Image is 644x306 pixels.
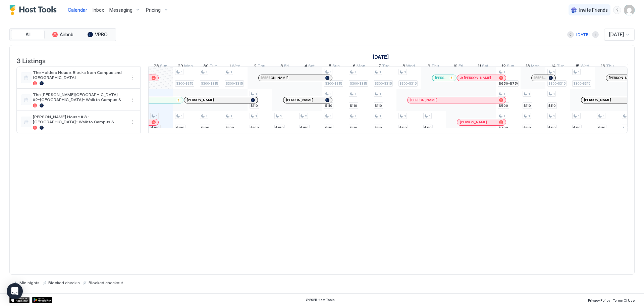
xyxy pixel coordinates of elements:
span: 1 [379,114,381,118]
span: Min nights [19,280,40,285]
span: $190-$200 [623,126,640,130]
span: $110 [424,126,432,130]
a: Terms Of Use [613,296,635,303]
span: © 2025 Host Tools [306,298,335,302]
span: Terms Of Use [613,298,635,302]
span: Blocked checkout [89,280,123,285]
span: $110 [325,103,332,108]
a: Calendar [68,6,87,13]
span: The Holders House: Blocks from Campus and [GEOGRAPHIC_DATA] [33,70,125,80]
div: Google Play Store [32,297,52,303]
span: Mon [357,63,365,70]
a: September 28, 2025 [152,62,169,72]
span: Messaging [109,7,132,13]
span: $100 [201,126,209,130]
span: [PERSON_NAME] [584,98,611,102]
div: User profile [624,5,635,15]
span: 1 [528,114,530,118]
span: 1 [156,114,158,118]
span: $700 [499,126,508,130]
span: [PERSON_NAME] House # 3 · [GEOGRAPHIC_DATA]- Walk to Campus & Downtown [33,114,125,124]
a: October 13, 2025 [524,62,541,72]
span: [PERSON_NAME] [460,120,487,124]
span: 1 [503,114,505,118]
span: 1 [229,63,231,70]
span: 1 [355,70,356,74]
button: [DATE] [575,31,591,39]
span: $100 [226,126,234,130]
div: [DATE] [576,32,590,38]
span: 1 [379,70,381,74]
span: Sun [332,63,340,70]
span: 1 [355,114,356,118]
a: October 1, 2025 [227,62,242,72]
span: Inbox [93,7,104,13]
span: $300-$315 [350,81,367,86]
span: VRBO [95,32,108,38]
a: Host Tools Logo [9,5,60,15]
a: October 8, 2025 [401,62,417,72]
span: 1 [404,70,406,74]
span: $100 [251,126,259,130]
span: $110 [251,103,258,108]
div: Open Intercom Messenger [7,283,23,299]
span: 17 [627,63,631,70]
span: Jr [PERSON_NAME] [460,76,491,80]
span: $110 [325,126,332,130]
a: October 3, 2025 [279,62,290,72]
span: $110 [399,126,407,130]
a: October 12, 2025 [500,62,516,72]
span: $100 [151,126,160,130]
span: [PERSON_NAME] [261,76,288,80]
a: October 10, 2025 [451,62,465,72]
span: 4 [304,63,307,70]
span: $300-$315 [325,81,342,86]
span: The [PERSON_NAME][GEOGRAPHIC_DATA] #2-[GEOGRAPHIC_DATA]- Walk to Campus & Downtown [33,92,125,102]
span: 1 [181,70,182,74]
span: 1 [230,114,232,118]
button: More options [128,74,136,82]
span: $110 [375,126,382,130]
a: September 30, 2025 [202,62,219,72]
span: Thu [431,63,439,70]
span: Calendar [68,7,87,13]
span: $300-$315 [375,81,392,86]
span: 1 [255,114,257,118]
span: 2 [254,63,257,70]
span: $110 [375,103,382,108]
button: Next month [592,31,599,38]
span: 1 [603,114,604,118]
span: 15 [575,63,580,70]
span: [PERSON_NAME] [435,76,447,80]
span: 11 [478,63,481,70]
span: $110 [573,126,581,130]
span: Airbnb [60,32,73,38]
span: 1 [503,70,505,74]
a: October 4, 2025 [303,62,316,72]
button: Previous month [567,31,574,38]
span: 1 [503,92,505,96]
a: October 15, 2025 [574,62,591,72]
span: 1 [553,114,555,118]
span: Privacy Policy [588,298,610,302]
span: 14 [551,63,556,70]
span: Fri [284,63,289,70]
span: 3 [280,63,283,70]
span: $110 [524,103,531,108]
span: 1 [429,114,431,118]
span: 30 [203,63,209,70]
span: 1 [230,70,232,74]
span: [PERSON_NAME] [609,76,636,80]
span: 10 [453,63,458,70]
a: October 7, 2025 [377,62,391,72]
span: Sat [308,63,315,70]
a: October 6, 2025 [351,62,367,72]
a: October 9, 2025 [426,62,441,72]
button: More options [128,96,136,104]
span: $100 [176,126,184,130]
span: $110 [350,126,357,130]
span: $110 [524,126,531,130]
span: 12 [501,63,506,70]
a: September 29, 2025 [176,62,195,72]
